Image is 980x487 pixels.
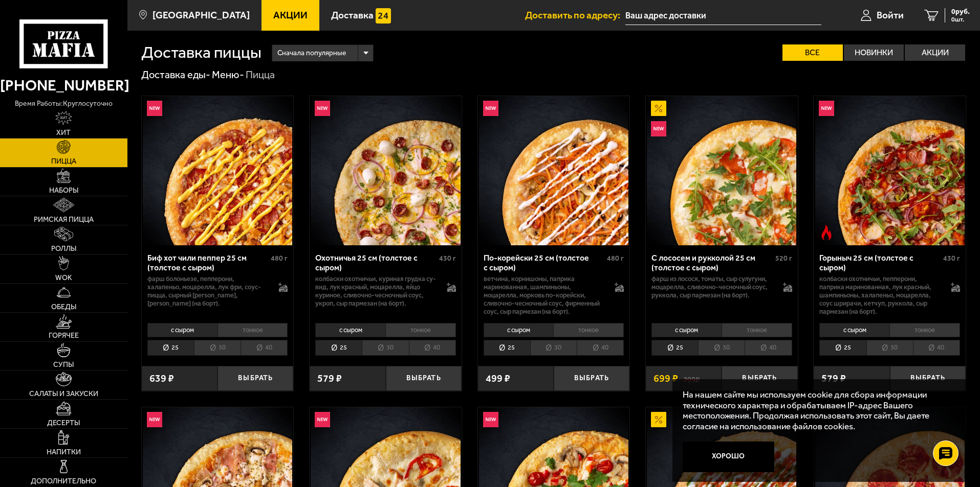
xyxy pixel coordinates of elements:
span: Наборы [49,187,78,194]
img: По-корейски 25 см (толстое с сыром) [479,96,628,245]
div: Пицца [246,68,275,82]
label: Новинки [844,44,904,61]
button: Выбрать [554,366,629,391]
img: Новинка [483,412,498,427]
span: 480 г [271,254,288,263]
li: тонкое [889,323,960,337]
span: Войти [877,10,904,20]
span: 579 ₽ [317,374,342,384]
li: с сыром [484,323,554,337]
button: Выбрать [890,366,966,391]
span: Десерты [47,420,80,427]
span: 520 г [775,254,792,263]
button: Выбрать [722,366,797,391]
a: НовинкаОстрое блюдоГорыныч 25 см (толстое с сыром) [814,96,966,245]
span: Акции [273,10,308,20]
label: Все [782,44,843,61]
span: Супы [53,361,74,368]
span: 430 г [943,254,960,263]
p: На нашем сайте мы используем cookie для сбора информации технического характера и обрабатываем IP... [683,389,950,432]
div: Охотничья 25 см (толстое с сыром) [315,253,437,272]
div: Горыныч 25 см (толстое с сыром) [819,253,941,272]
button: Выбрать [217,366,293,391]
img: Акционный [651,101,666,116]
a: НовинкаБиф хот чили пеппер 25 см (толстое с сыром) [142,96,294,245]
a: АкционныйНовинкаС лососем и рукколой 25 см (толстое с сыром) [646,96,798,245]
li: 25 [651,340,698,356]
li: 40 [577,340,624,356]
li: с сыром [147,323,217,337]
img: Акционный [651,412,666,427]
span: Горячее [49,332,79,339]
label: Акции [905,44,965,61]
span: 639 ₽ [149,374,174,384]
span: 0 шт. [951,16,970,22]
span: 579 ₽ [821,374,846,384]
li: тонкое [385,323,456,337]
button: Хорошо [683,442,775,472]
li: 30 [362,340,408,356]
img: Новинка [315,101,330,116]
span: Римская пицца [34,216,94,223]
img: Острое блюдо [819,225,834,240]
span: 499 ₽ [486,374,510,384]
div: Биф хот чили пеппер 25 см (толстое с сыром) [147,253,269,272]
a: Меню- [212,68,244,81]
li: с сыром [651,323,722,337]
a: Доставка еды- [141,68,210,81]
li: тонкое [217,323,288,337]
span: 699 ₽ [654,374,678,384]
span: Салаты и закуски [29,390,98,398]
span: Доставить по адресу: [525,10,625,20]
s: 799 ₽ [683,374,700,384]
li: 40 [241,340,288,356]
p: ветчина, корнишоны, паприка маринованная, шампиньоны, моцарелла, морковь по-корейски, сливочно-че... [484,275,605,316]
li: 40 [913,340,960,356]
li: тонкое [553,323,624,337]
span: Напитки [47,449,81,456]
img: Горыныч 25 см (толстое с сыром) [815,96,965,245]
img: Новинка [147,412,162,427]
span: Доставка [331,10,374,20]
img: Новинка [819,101,834,116]
span: Дополнительно [31,478,96,485]
span: 0 руб. [951,8,970,15]
img: Охотничья 25 см (толстое с сыром) [311,96,460,245]
a: НовинкаОхотничья 25 см (толстое с сыром) [310,96,462,245]
li: 25 [147,340,194,356]
div: По-корейски 25 см (толстое с сыром) [484,253,605,272]
img: Новинка [651,121,666,136]
img: Новинка [483,101,498,116]
li: 25 [484,340,530,356]
li: тонкое [722,323,792,337]
p: колбаски охотничьи, куриная грудка су-вид, лук красный, моцарелла, яйцо куриное, сливочно-чесночн... [315,275,437,308]
span: Обеды [51,304,76,311]
h1: Доставка пиццы [141,44,262,61]
span: 430 г [439,254,456,263]
li: 30 [866,340,913,356]
span: WOK [55,274,72,282]
li: 40 [745,340,792,356]
div: С лососем и рукколой 25 см (толстое с сыром) [651,253,773,272]
li: 25 [315,340,362,356]
li: 30 [194,340,241,356]
li: 25 [819,340,866,356]
img: 15daf4d41897b9f0e9f617042186c801.svg [376,8,391,24]
span: Пицца [51,158,76,165]
span: Роллы [51,245,76,252]
li: 30 [698,340,745,356]
img: С лососем и рукколой 25 см (толстое с сыром) [647,96,796,245]
li: 40 [409,340,456,356]
a: НовинкаПо-корейски 25 см (толстое с сыром) [478,96,630,245]
img: Биф хот чили пеппер 25 см (толстое с сыром) [143,96,292,245]
img: Новинка [315,412,330,427]
p: фарш болоньезе, пепперони, халапеньо, моцарелла, лук фри, соус-пицца, сырный [PERSON_NAME], [PERS... [147,275,269,308]
p: колбаски Охотничьи, пепперони, паприка маринованная, лук красный, шампиньоны, халапеньо, моцарелл... [819,275,941,316]
span: Сначала популярные [277,43,346,63]
input: Ваш адрес доставки [625,6,821,25]
p: фарш из лосося, томаты, сыр сулугуни, моцарелла, сливочно-чесночный соус, руккола, сыр пармезан (... [651,275,773,299]
li: с сыром [819,323,889,337]
span: Хит [56,129,71,136]
li: с сыром [315,323,385,337]
img: Новинка [147,101,162,116]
